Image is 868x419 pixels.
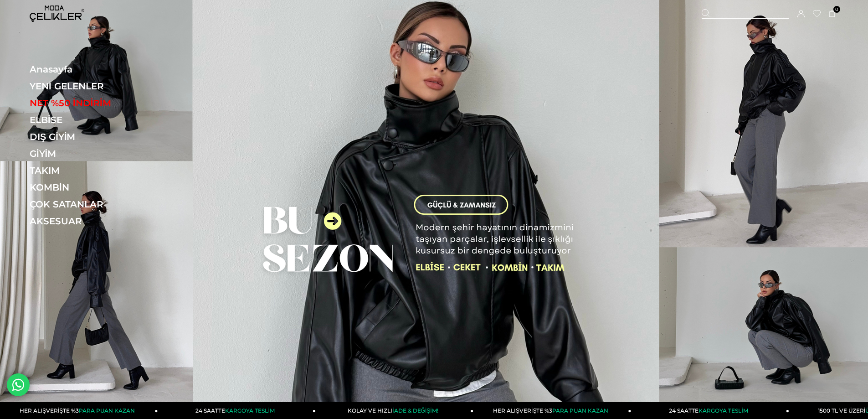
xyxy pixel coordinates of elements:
[30,182,155,193] a: KOMBİN
[833,6,840,13] span: 0
[30,148,155,159] a: GİYİM
[316,402,473,419] a: KOLAY VE HIZLIİADE & DEĞİŞİM!
[30,114,155,125] a: ELBİSE
[30,199,155,210] a: ÇOK SATANLAR
[473,402,631,419] a: HER ALIŞVERİŞTE %3PARA PUAN KAZAN
[30,216,155,227] a: AKSESUAR
[79,407,135,414] span: PARA PUAN KAZAN
[552,407,608,414] span: PARA PUAN KAZAN
[30,5,84,22] img: logo
[30,81,155,92] a: YENİ GELENLER
[392,407,438,414] span: İADE & DEĞİŞİM!
[30,98,155,109] a: NET %50 İNDİRİM
[632,402,789,419] a: 24 SAATTEKARGOYA TESLİM
[225,407,274,414] span: KARGOYA TESLİM
[158,402,316,419] a: 24 SAATTEKARGOYA TESLİM
[699,407,748,414] span: KARGOYA TESLİM
[30,131,155,142] a: DIŞ GİYİM
[30,64,155,75] a: Anasayfa
[30,165,155,176] a: TAKIM
[829,10,836,17] a: 0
